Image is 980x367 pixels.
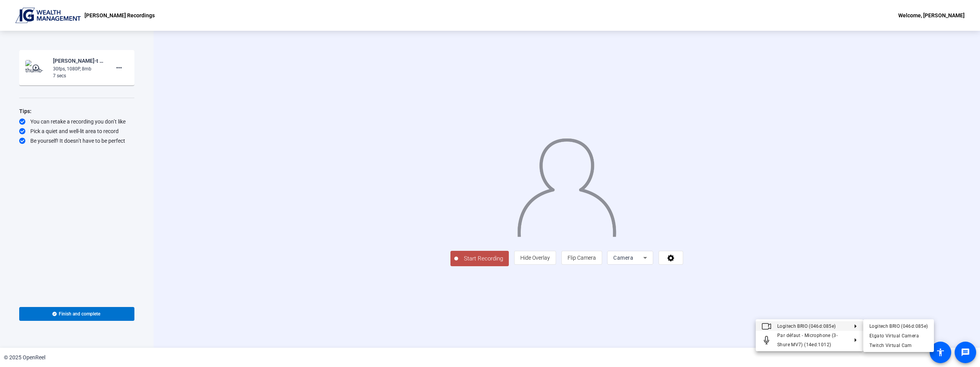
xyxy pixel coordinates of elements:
div: Twitch Virtual Cam [869,340,928,350]
div: Logitech BRIO (046d:085e) [869,321,928,330]
div: EƖgato Virtual Camera [869,331,928,340]
mat-icon: Video camera [762,321,771,330]
span: Logitech BRIO (046d:085e) [777,323,836,329]
mat-icon: Microphone [762,335,771,345]
span: Par défaut - Microphone (3- Shure MV7) (14ed:1012) [777,333,838,347]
